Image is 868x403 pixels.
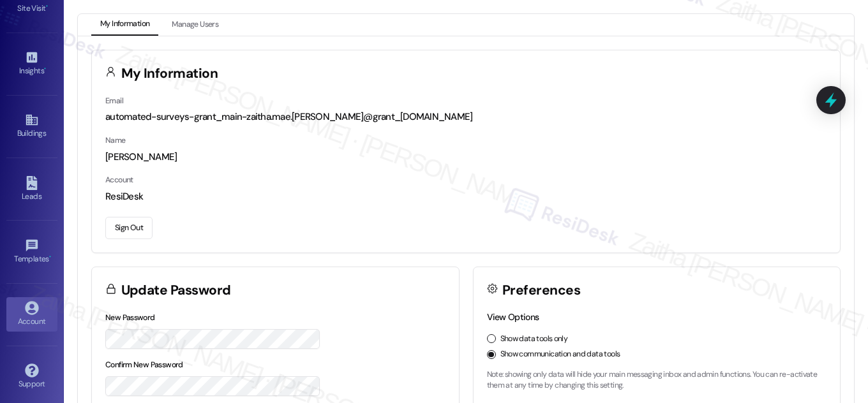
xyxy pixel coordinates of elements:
[6,47,57,81] a: Insights •
[500,333,568,345] label: Show data tools only
[105,110,827,124] div: automated-surveys-grant_main-zaitha.mae.[PERSON_NAME]@grant_[DOMAIN_NAME]
[46,2,48,11] span: •
[105,135,126,145] label: Name
[6,235,57,269] a: Templates •
[105,312,155,323] label: New Password
[105,150,827,164] div: [PERSON_NAME]
[105,96,123,106] label: Email
[502,284,580,297] h3: Preferences
[487,369,827,392] p: Note: showing only data will hide your main messaging inbox and admin functions. You can re-activ...
[105,190,827,203] div: ResiDesk
[6,360,57,394] a: Support
[105,175,133,185] label: Account
[105,360,183,370] label: Confirm New Password
[44,64,46,73] span: •
[6,109,57,143] a: Buildings
[487,311,539,323] label: View Options
[91,14,158,36] button: My Information
[6,172,57,207] a: Leads
[49,253,51,261] span: •
[121,67,218,80] h3: My Information
[163,14,227,36] button: Manage Users
[6,297,57,332] a: Account
[500,349,620,360] label: Show communication and data tools
[105,217,153,239] button: Sign Out
[121,284,231,297] h3: Update Password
